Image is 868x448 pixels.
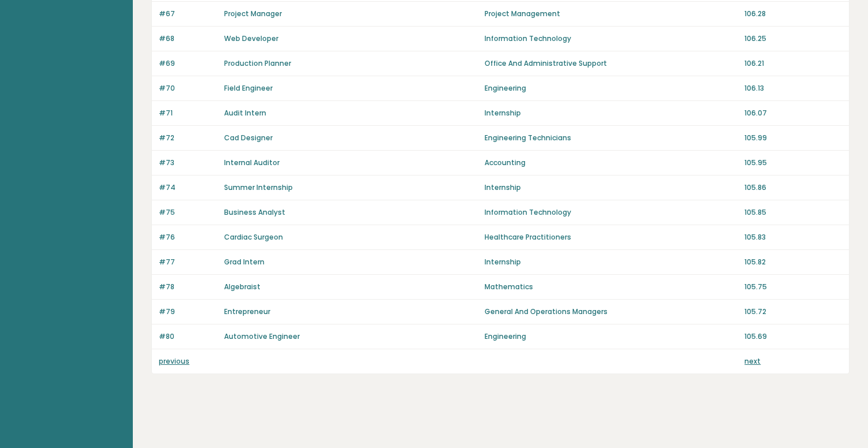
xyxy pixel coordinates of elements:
p: #74 [159,182,217,193]
p: #69 [159,58,217,69]
p: #75 [159,207,217,218]
p: #73 [159,158,217,168]
a: Automotive Engineer [224,331,300,341]
p: 106.28 [744,9,842,19]
p: 105.83 [744,232,842,242]
a: Cad Designer [224,133,273,143]
a: Algebraist [224,282,260,292]
p: Internship [485,108,738,118]
a: Summer Internship [224,182,293,192]
a: Internal Auditor [224,158,280,167]
a: Entrepreneur [224,307,270,316]
a: Audit Intern [224,108,266,118]
p: #67 [159,9,217,19]
a: Business Analyst [224,207,285,217]
p: #79 [159,307,217,317]
p: Internship [485,257,738,267]
p: 106.13 [744,83,842,94]
p: Engineering [485,83,738,94]
p: #71 [159,108,217,118]
p: Project Management [485,9,738,19]
p: Internship [485,182,738,193]
p: #80 [159,331,217,342]
p: General And Operations Managers [485,307,738,317]
p: Accounting [485,158,738,168]
p: 106.07 [744,108,842,118]
p: 105.95 [744,158,842,168]
a: next [744,356,761,366]
p: #70 [159,83,217,94]
a: Project Manager [224,9,282,18]
a: Production Planner [224,58,291,68]
p: #68 [159,33,217,44]
p: Engineering Technicians [485,133,738,143]
p: 105.82 [744,257,842,267]
p: #78 [159,282,217,292]
a: previous [159,356,189,366]
p: #72 [159,133,217,143]
p: 105.75 [744,282,842,292]
p: Healthcare Practitioners [485,232,738,242]
a: Web Developer [224,33,278,43]
p: 106.25 [744,33,842,44]
a: Grad Intern [224,257,265,267]
p: 105.69 [744,331,842,342]
p: 105.72 [744,307,842,317]
p: 105.85 [744,207,842,218]
p: Office And Administrative Support [485,58,738,69]
p: Information Technology [485,33,738,44]
a: Field Engineer [224,83,273,93]
p: 105.86 [744,182,842,193]
p: #77 [159,257,217,267]
a: Cardiac Surgeon [224,232,283,242]
p: 105.99 [744,133,842,143]
p: Mathematics [485,282,738,292]
p: 106.21 [744,58,842,69]
p: Engineering [485,331,738,342]
p: Information Technology [485,207,738,218]
p: #76 [159,232,217,242]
